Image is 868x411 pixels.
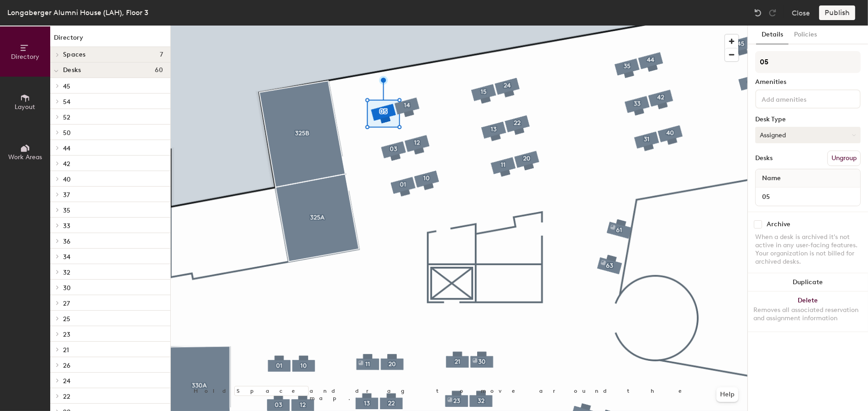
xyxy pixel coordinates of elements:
span: 26 [63,362,70,369]
span: Spaces [63,51,86,58]
span: 30 [63,284,71,292]
span: Name [758,170,785,187]
span: 34 [63,253,70,261]
span: 45 [63,83,70,90]
span: 40 [63,176,71,183]
span: 37 [63,191,70,199]
span: Directory [11,53,39,61]
span: 60 [155,67,163,74]
span: 33 [63,222,70,230]
button: Help [716,387,738,402]
img: Undo [753,8,763,17]
span: 32 [63,269,70,276]
span: 36 [63,238,70,245]
span: 21 [63,346,69,354]
span: 42 [63,160,70,168]
span: 54 [63,98,70,106]
span: 27 [63,300,70,307]
span: 35 [63,207,70,214]
span: 44 [63,145,70,152]
span: Desks [63,67,81,74]
span: 7 [160,51,163,58]
span: 23 [63,331,70,338]
button: Ungroup [827,151,861,166]
span: Work Areas [8,153,42,161]
div: When a desk is archived it's not active in any user-facing features. Your organization is not bil... [755,233,861,266]
span: 24 [63,377,70,385]
div: Removes all associated reservation and assignment information [753,306,863,323]
span: 22 [63,393,70,401]
button: Close [792,5,810,20]
h1: Directory [50,33,170,47]
button: DeleteRemoves all associated reservation and assignment information [748,291,868,332]
input: Unnamed desk [758,190,858,203]
button: Details [756,26,789,44]
div: Longaberger Alumni House (LAH), Floor 3 [7,7,148,18]
span: 50 [63,129,71,137]
span: 25 [63,315,70,323]
input: Add amenities [760,93,842,104]
div: Desk Type [755,116,861,123]
span: Layout [15,103,36,111]
button: Assigned [755,127,861,143]
div: Archive [767,221,790,228]
button: Policies [789,26,822,44]
button: Duplicate [748,273,868,291]
div: Desks [755,155,773,162]
span: 52 [63,114,70,121]
div: Amenities [755,78,861,86]
img: Redo [768,8,777,17]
